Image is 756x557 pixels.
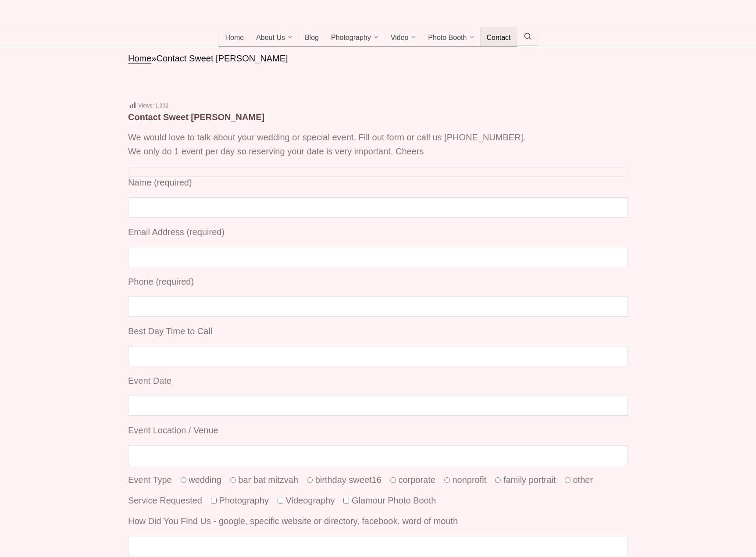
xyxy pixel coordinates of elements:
[299,27,325,46] a: Blog
[331,34,371,43] span: Photography
[128,425,628,436] p: Event Location / Venue
[186,475,221,485] span: wedding
[128,177,628,189] p: Name (required)
[128,130,628,158] p: We would love to talk about your wedding or special event. Fill out form or call us [PHONE_NUMBER...
[128,276,628,288] p: Phone (required)
[225,34,244,43] span: Home
[349,496,436,505] span: Glamour Photo Booth
[128,53,628,64] nav: breadcrumbs
[571,475,593,485] span: other
[128,515,628,527] p: How Did You Find Us - google, specific website or directory, facebook, word of mouth
[422,27,481,46] a: Photo Booth
[236,475,298,485] span: bar bat mitzvah
[128,474,628,486] p: Event Type
[151,54,156,63] span: »
[218,27,250,46] a: Home
[396,475,435,485] span: corporate
[156,54,288,63] span: Contact Sweet [PERSON_NAME]
[128,111,628,124] h1: Contact Sweet [PERSON_NAME]
[501,475,556,485] span: family portrait
[313,475,382,485] span: birthday sweet16
[256,34,285,43] span: About Us
[428,34,467,43] span: Photo Booth
[486,34,510,43] span: Contact
[138,103,153,109] span: Views:
[480,27,517,46] a: Contact
[128,226,628,238] p: Email Address (required)
[250,27,299,46] a: About Us
[128,375,628,387] p: Event Date
[155,103,168,109] span: 1,202
[305,34,319,43] span: Blog
[391,34,409,43] span: Video
[217,496,269,505] span: Photography
[450,475,486,485] span: nonprofit
[128,54,151,64] a: Home
[128,495,628,507] p: Service Requested
[283,496,335,505] span: Videography
[325,27,385,46] a: Photography
[385,27,423,46] a: Video
[128,325,628,337] p: Best Day Time to Call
